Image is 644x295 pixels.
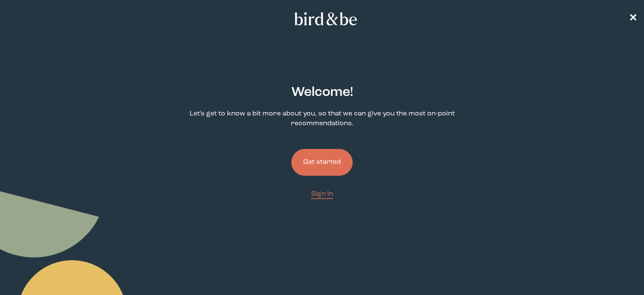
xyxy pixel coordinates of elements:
h2: Welcome ! [291,83,353,102]
a: ✕ [629,11,637,26]
a: Get started [291,135,353,189]
button: Get started [291,149,353,176]
a: Sign In [311,189,333,199]
iframe: Gorgias live chat messenger [602,255,636,287]
span: Sign In [311,191,333,197]
span: ✕ [629,14,637,24]
p: Let's get to know a bit more about you, so that we can give you the most on-point recommendations. [168,109,476,129]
